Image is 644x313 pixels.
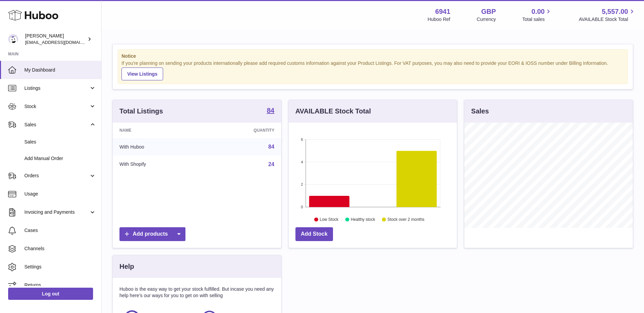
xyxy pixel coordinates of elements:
[24,245,96,252] span: Channels
[24,139,96,145] span: Sales
[267,107,274,114] strong: 84
[428,16,450,23] div: Huboo Ref
[24,282,96,288] span: Returns
[579,16,636,23] span: AVAILABLE Stock Total
[435,7,450,16] strong: 6941
[24,103,89,110] span: Stock
[481,7,496,16] strong: GBP
[301,182,303,186] text: 2
[602,7,628,16] span: 5,557.00
[301,160,303,164] text: 4
[24,227,96,234] span: Cases
[320,217,339,222] text: Low Stock
[121,68,163,80] a: View Listings
[24,67,96,73] span: My Dashboard
[24,155,96,162] span: Add Manual Order
[24,85,89,92] span: Listings
[8,34,18,44] img: support@photogears.uk
[522,7,552,23] a: 0.00 Total sales
[387,217,424,222] text: Stock over 2 months
[295,227,333,241] a: Add Stock
[477,16,496,23] div: Currency
[113,156,203,173] td: With Shopify
[24,209,89,215] span: Invoicing and Payments
[301,205,303,209] text: 0
[532,7,545,16] span: 0.00
[25,40,99,45] span: [EMAIL_ADDRESS][DOMAIN_NAME]
[579,7,636,23] a: 5,557.00 AVAILABLE Stock Total
[119,286,274,299] p: Huboo is the easy way to get your stock fulfilled. But incase you need any help here's our ways f...
[301,137,303,141] text: 6
[295,107,371,116] h3: AVAILABLE Stock Total
[119,227,185,241] a: Add products
[351,217,375,222] text: Healthy stock
[121,60,624,80] div: If you're planning on sending your products internationally please add required customs informati...
[24,122,89,128] span: Sales
[24,173,89,179] span: Orders
[268,144,274,150] a: 84
[522,16,552,23] span: Total sales
[119,262,134,271] h3: Help
[121,53,624,59] strong: Notice
[25,33,86,46] div: [PERSON_NAME]
[203,123,281,138] th: Quantity
[24,191,96,197] span: Usage
[113,138,203,156] td: With Huboo
[471,107,489,116] h3: Sales
[119,107,163,116] h3: Total Listings
[267,107,274,115] a: 84
[268,161,274,167] a: 24
[8,288,93,300] a: Log out
[113,123,203,138] th: Name
[24,264,96,270] span: Settings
